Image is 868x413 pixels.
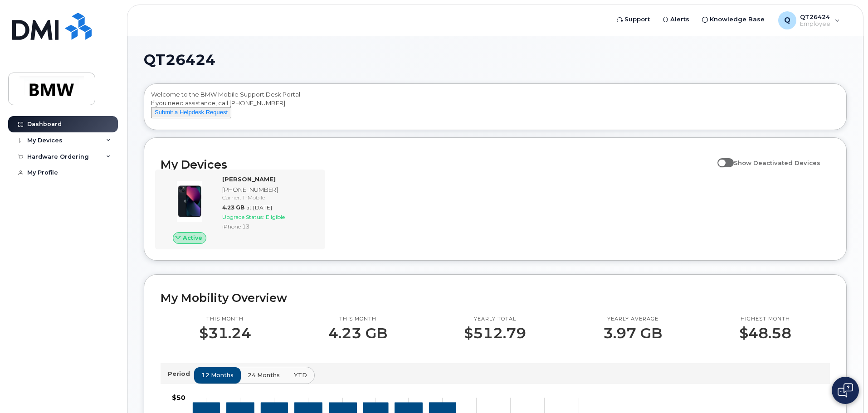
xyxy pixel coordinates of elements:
button: Submit a Helpdesk Request [151,107,231,118]
div: [PHONE_NUMBER] [222,185,316,194]
img: image20231002-3703462-1ig824h.jpeg [168,180,211,223]
div: iPhone 13 [222,223,316,230]
tspan: $50 [172,394,185,402]
span: YTD [294,371,307,379]
p: 3.97 GB [603,325,662,341]
span: Active [183,233,202,242]
a: Active[PERSON_NAME][PHONE_NUMBER]Carrier: T-Mobile4.23 GBat [DATE]Upgrade Status:EligibleiPhone 13 [161,175,320,244]
p: Highest month [739,316,791,323]
div: Carrier: T-Mobile [222,194,316,201]
strong: [PERSON_NAME] [222,175,276,183]
p: $512.79 [464,325,526,341]
p: Period [168,369,194,378]
div: Welcome to the BMW Mobile Support Desk Portal If you need assistance, call [PHONE_NUMBER]. [151,90,839,126]
span: Eligible [266,214,285,220]
span: Show Deactivated Devices [734,159,820,166]
input: Show Deactivated Devices [717,154,725,161]
a: Submit a Helpdesk Request [151,108,231,116]
p: Yearly total [464,316,526,323]
p: $48.58 [739,325,791,341]
h2: My Devices [161,158,713,171]
h2: My Mobility Overview [161,291,830,305]
span: at [DATE] [246,204,272,211]
p: This month [328,316,387,323]
span: 4.23 GB [222,204,244,211]
p: This month [199,316,251,323]
p: $31.24 [199,325,251,341]
span: QT26424 [144,53,215,67]
p: 4.23 GB [328,325,387,341]
span: 24 months [248,371,280,379]
p: Yearly average [603,316,662,323]
img: Open chat [838,383,853,398]
span: Upgrade Status: [222,214,264,220]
